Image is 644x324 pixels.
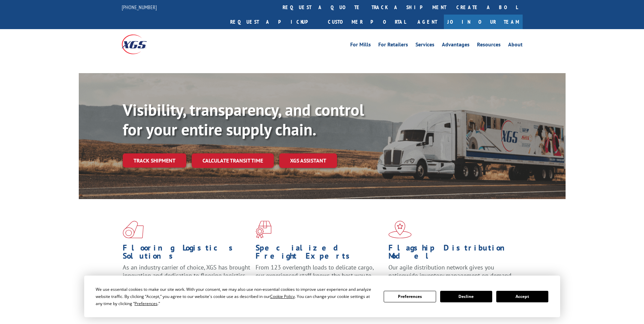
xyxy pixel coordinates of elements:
a: For Mills [350,42,371,49]
h1: Flooring Logistics Solutions [123,244,251,263]
a: For Retailers [378,42,408,49]
a: Agent [411,15,444,29]
div: Cookie Consent Prompt [84,276,560,317]
span: Preferences [135,301,158,306]
button: Preferences [384,291,436,302]
a: About [508,42,523,49]
h1: Flagship Distribution Model [388,244,516,263]
h1: Specialized Freight Experts [256,244,383,263]
a: [PHONE_NUMBER] [122,4,157,10]
a: Track shipment [123,153,186,168]
img: xgs-icon-total-supply-chain-intelligence-red [123,221,144,238]
div: We use essential cookies to make our site work. With your consent, we may also use non-essential ... [96,286,376,307]
img: xgs-icon-focused-on-flooring-red [256,221,271,238]
a: Advantages [442,42,470,49]
button: Accept [496,291,548,302]
a: Join Our Team [444,15,523,29]
span: As an industry carrier of choice, XGS has brought innovation and dedication to flooring logistics... [123,263,250,287]
span: Cookie Policy [270,294,295,299]
a: Services [415,42,434,49]
a: Customer Portal [323,15,411,29]
button: Decline [440,291,492,302]
a: Calculate transit time [192,153,274,168]
p: From 123 overlength loads to delicate cargo, our experienced staff knows the best way to move you... [256,263,383,294]
span: Our agile distribution network gives you nationwide inventory management on demand. [388,263,513,279]
b: Visibility, transparency, and control for your entire supply chain. [123,99,364,140]
a: Resources [477,42,501,49]
a: XGS ASSISTANT [279,153,337,168]
img: xgs-icon-flagship-distribution-model-red [388,221,412,238]
a: Request a pickup [225,15,323,29]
